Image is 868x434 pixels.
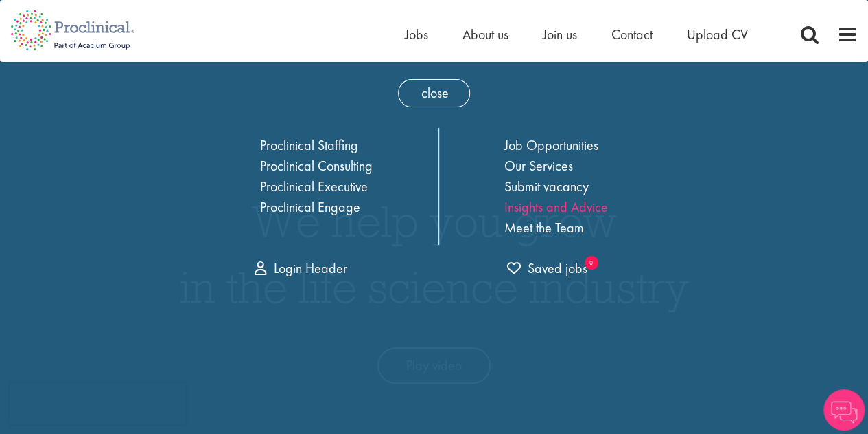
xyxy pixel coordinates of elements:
span: close [398,79,470,107]
a: Join us [543,25,577,43]
a: 0 jobs in shortlist [507,259,587,279]
a: Upload CV [687,25,748,43]
a: Contact [611,25,653,43]
span: Saved jobs [507,259,587,277]
a: Proclinical Engage [260,198,360,216]
img: Chatbot [823,389,865,431]
a: Proclinical Executive [260,177,368,195]
a: Login Header [255,259,347,277]
a: Our Services [504,157,573,175]
a: Insights and Advice [504,198,608,216]
a: About us [462,25,508,43]
a: Proclinical Staffing [260,136,358,154]
a: Proclinical Consulting [260,157,373,175]
a: Submit vacancy [504,177,589,195]
a: Job Opportunities [504,136,598,154]
a: Meet the Team [504,219,584,237]
a: Jobs [405,25,428,43]
sub: 0 [585,256,598,270]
